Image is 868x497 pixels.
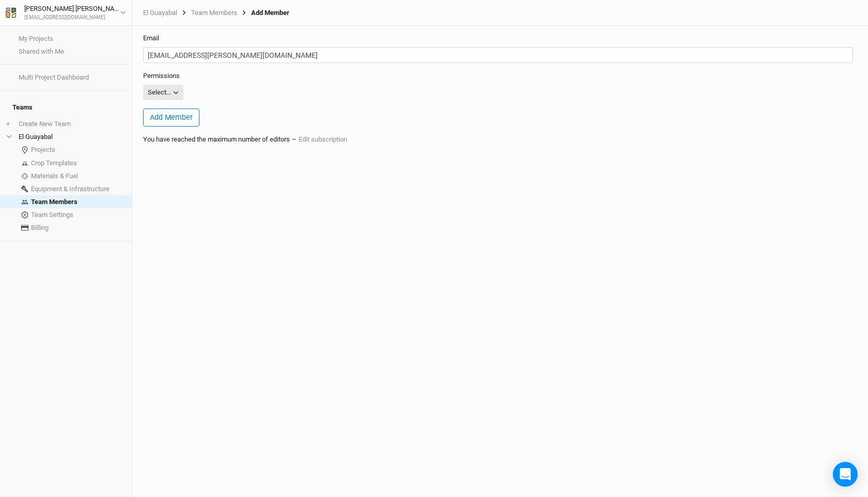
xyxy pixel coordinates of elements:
button: Select... [143,85,183,100]
div: Open Intercom Messenger [833,462,858,487]
label: Permissions [143,71,180,81]
div: [EMAIL_ADDRESS][DOMAIN_NAME] [24,14,120,22]
span: + [6,120,10,128]
a: El Guayabal [143,9,177,17]
div: [PERSON_NAME] [PERSON_NAME] [24,4,120,14]
label: Email [143,34,159,43]
div: Add Member [237,9,289,17]
button: [PERSON_NAME] [PERSON_NAME][EMAIL_ADDRESS][DOMAIN_NAME] [5,3,127,22]
input: Email Address [143,47,853,63]
a: Team Members [191,9,237,17]
p: You have reached the maximum number of editors [143,135,853,144]
h4: Teams [6,97,126,118]
div: Select... [148,87,171,98]
button: Add Member [143,108,199,127]
a: Edit subscription [299,135,347,143]
span: – [292,135,297,143]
